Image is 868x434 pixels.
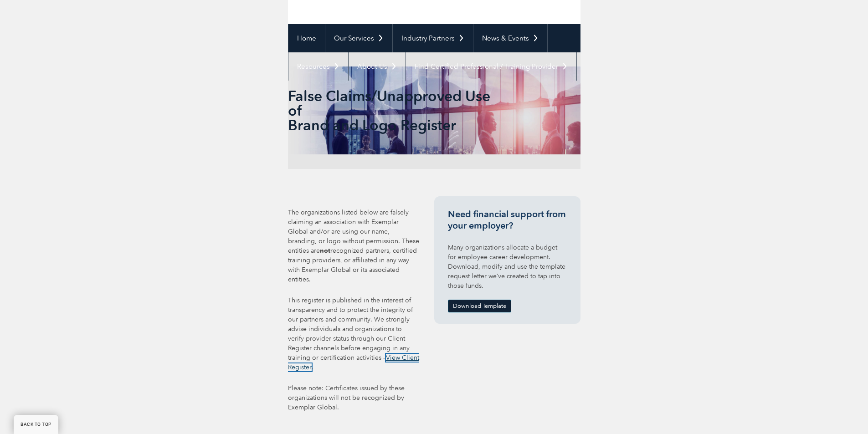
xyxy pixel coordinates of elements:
[288,52,348,81] a: Resources
[448,300,511,312] a: Download Template
[349,52,406,81] a: About Us
[288,296,420,372] p: This register is published in the interest of transparency and to protect the integrity of our pa...
[14,415,58,434] a: BACK TO TOP
[288,208,420,284] p: The organizations listed below are falsely claiming an association with Exemplar Global and/or ar...
[406,52,576,81] a: Find Certified Professional / Training Provider
[448,209,567,231] h3: Need financial support from your employer?
[393,24,473,52] a: Industry Partners
[288,89,493,133] h2: False Claims/Unapproved Use of Brand and Logo Register
[288,383,420,412] p: Please note: Certificates issued by these organizations will not be recognized by Exemplar Global.
[320,247,330,255] strong: not
[448,243,567,291] p: Many organizations allocate a budget for employee career development. Download, modify and use th...
[288,24,325,52] a: Home
[325,24,392,52] a: Our Services
[473,24,547,52] a: News & Events
[288,354,419,371] a: View Client Register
